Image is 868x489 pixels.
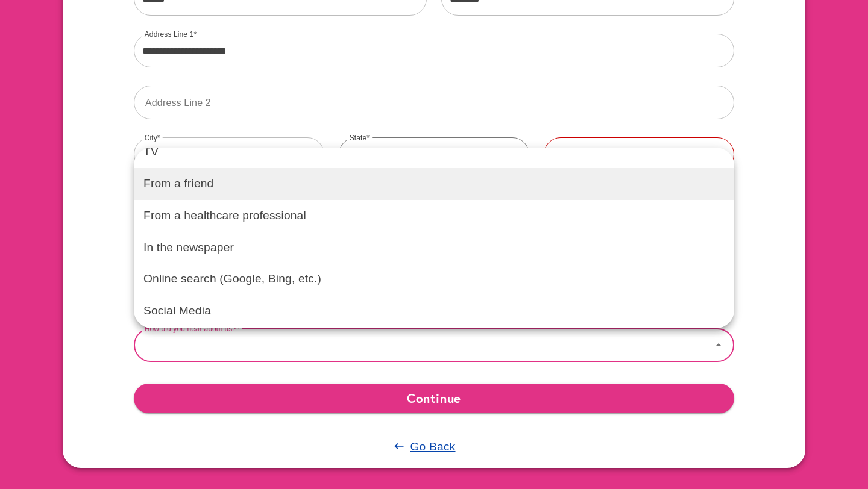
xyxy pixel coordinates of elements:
p: From a friend [143,175,725,193]
p: TV [143,143,725,161]
p: Online search (Google, Bing, etc.) [143,270,725,288]
p: From a healthcare professional [143,207,725,225]
p: Social Media [143,302,725,320]
p: In the newspaper [143,239,725,257]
